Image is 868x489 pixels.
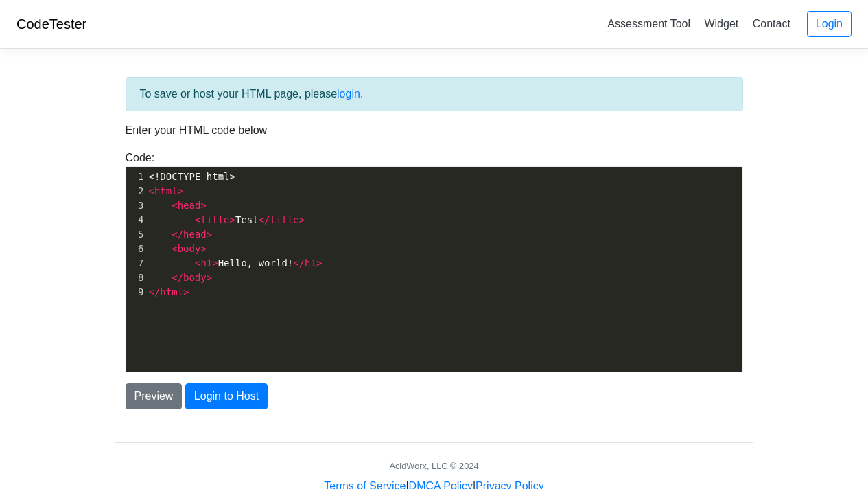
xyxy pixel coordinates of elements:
span: > [178,185,183,196]
span: > [200,200,206,211]
span: < [195,258,200,269]
a: Assessment Tool [602,12,696,35]
span: > [212,258,218,269]
a: Widget [699,12,744,35]
span: < [172,200,177,211]
div: 6 [126,242,146,256]
div: 8 [126,271,146,285]
span: </ [172,272,183,283]
a: Contact [747,12,796,35]
div: AcidWorx, LLC © 2024 [389,459,478,473]
div: 7 [126,256,146,271]
span: < [195,214,200,225]
span: body [178,243,201,254]
div: 9 [126,285,146,299]
span: > [230,214,235,225]
span: html [154,185,178,196]
button: Login to Host [185,383,268,409]
span: > [316,258,322,269]
div: 3 [126,198,146,213]
div: Code: [115,150,753,372]
p: Enter your HTML code below [126,122,743,139]
span: > [183,286,189,297]
span: </ [172,229,183,240]
a: Login [807,11,852,37]
span: head [178,200,201,211]
span: > [207,272,212,283]
span: > [299,214,305,225]
span: Hello, world! [149,258,322,269]
a: login [337,88,360,100]
div: 4 [126,213,146,227]
span: h1 [305,258,316,269]
span: < [149,185,154,196]
div: To save or host your HTML page, please . [126,77,743,111]
div: 5 [126,227,146,242]
a: CodeTester [16,16,86,32]
span: </ [149,286,161,297]
div: 1 [126,170,146,184]
div: 2 [126,184,146,198]
span: </ [293,258,305,269]
span: <!DOCTYPE html> [149,171,235,182]
span: title [200,214,229,225]
span: > [207,229,212,240]
span: title [270,214,299,225]
span: Test [149,214,305,225]
span: body [183,272,207,283]
span: h1 [200,258,212,269]
span: </ [259,214,270,225]
span: < [172,243,177,254]
span: html [160,286,183,297]
span: > [200,243,206,254]
button: Preview [126,383,183,409]
span: head [183,229,207,240]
